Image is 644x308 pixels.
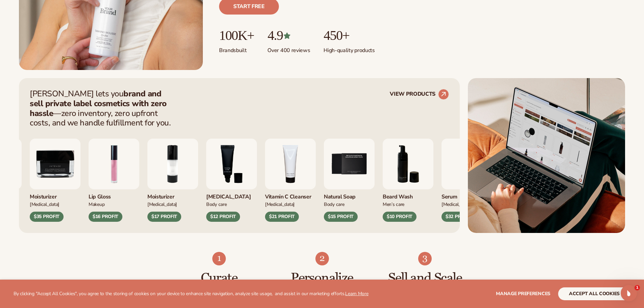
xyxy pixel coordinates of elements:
img: Foaming beard wash. [383,139,433,189]
img: Shopify Image 5 [315,252,329,265]
div: Beard Wash [383,189,433,200]
div: Serum [442,189,492,200]
h3: Personalize [284,271,360,286]
p: 4.9 [267,28,310,43]
strong: brand and sell private label cosmetics with zero hassle [30,88,167,119]
img: Moisturizing lotion. [147,139,198,189]
button: Manage preferences [496,287,550,300]
div: [MEDICAL_DATA] [206,189,257,200]
p: Brands built [219,43,254,54]
span: Manage preferences [496,290,550,297]
div: $12 PROFIT [206,212,240,222]
img: Smoothing lip balm. [206,139,257,189]
p: Over 400 reviews [267,43,310,54]
div: Lip Gloss [89,189,139,200]
h3: Sell and Scale [387,271,463,286]
h3: Curate [181,271,257,286]
img: Shopify Image 6 [418,252,432,265]
div: 7 / 9 [442,139,492,222]
p: High-quality products [324,43,375,54]
button: accept all cookies [558,287,630,300]
div: Body Care [206,200,257,208]
a: Learn More [345,290,368,297]
img: Moisturizer. [30,139,80,189]
div: $10 PROFIT [383,212,416,222]
img: Vitamin c cleanser. [265,139,316,189]
div: [MEDICAL_DATA] [147,200,198,208]
img: Collagen and retinol serum. [442,139,492,189]
div: Natural Soap [324,189,375,200]
div: $21 PROFIT [265,212,299,222]
img: Shopify Image 4 [212,252,226,265]
div: 6 / 9 [383,139,433,222]
div: $15 PROFIT [324,212,358,222]
div: 1 / 9 [89,139,139,222]
img: Pink lip gloss. [89,139,139,189]
div: 9 / 9 [30,139,80,222]
div: [MEDICAL_DATA] [30,200,80,208]
div: Moisturizer [147,189,198,200]
div: $32 PROFIT [442,212,475,222]
a: VIEW PRODUCTS [390,89,449,100]
div: 4 / 9 [265,139,316,222]
div: $17 PROFIT [147,212,181,222]
div: $35 PROFIT [30,212,64,222]
div: Body Care [324,200,375,208]
img: Nature bar of soap. [324,139,375,189]
div: 2 / 9 [147,139,198,222]
div: [MEDICAL_DATA] [442,200,492,208]
div: Makeup [89,200,139,208]
div: 5 / 9 [324,139,375,222]
iframe: Intercom live chat [621,285,637,301]
div: Moisturizer [30,189,80,200]
div: $16 PROFIT [89,212,122,222]
div: Vitamin C Cleanser [265,189,316,200]
div: 3 / 9 [206,139,257,222]
p: [PERSON_NAME] lets you —zero inventory, zero upfront costs, and we handle fulfillment for you. [30,89,175,128]
div: Men’s Care [383,200,433,208]
p: 450+ [324,28,375,43]
p: By clicking "Accept All Cookies", you agree to the storing of cookies on your device to enhance s... [14,291,368,297]
span: 1 [635,285,640,290]
p: 100K+ [219,28,254,43]
img: Shopify Image 2 [468,78,625,233]
div: [MEDICAL_DATA] [265,200,316,208]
